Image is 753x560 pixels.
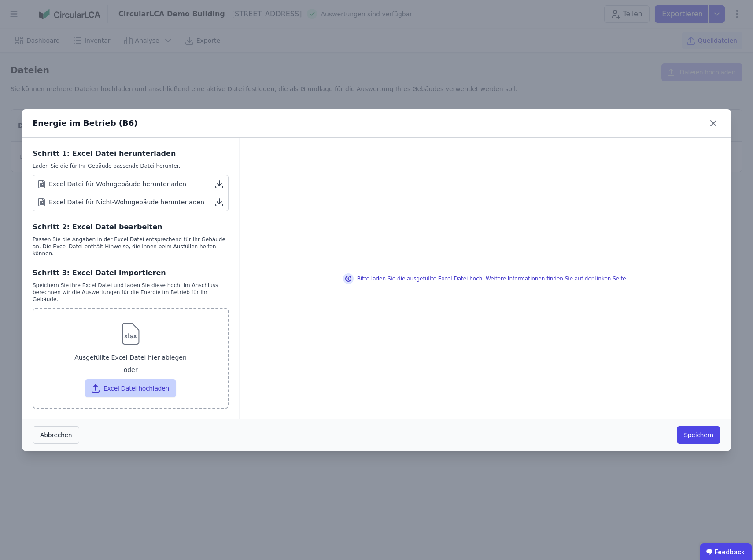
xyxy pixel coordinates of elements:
div: Excel Datei für Wohngebäude herunterladen [37,179,186,189]
div: oder [41,365,221,376]
div: Speichern Sie ihre Excel Datei und laden Sie diese hoch. Im Anschluss berechnen wir die Auswertun... [33,282,229,303]
div: Energie im Betrieb (B6) [33,117,138,129]
div: Schritt 2: Excel Datei bearbeiten [33,222,229,232]
div: Ausgefüllte Excel Datei hier ablegen [41,350,221,365]
div: Bitte laden Sie die ausgefüllte Excel Datei hoch. Weitere Informationen finden Sie auf der linken... [343,273,628,284]
img: svg%3e [116,320,145,348]
div: Laden Sie die für Ihr Gebäude passende Datei herunter. [33,162,229,169]
a: Excel Datei für Nicht-Wohngebäude herunterladen [33,193,228,211]
div: Excel Datei für Nicht-Wohngebäude herunterladen [37,197,204,207]
div: Schritt 3: Excel Datei importieren [33,268,229,278]
a: Excel Datei für Wohngebäude herunterladen [33,175,228,193]
div: Passen Sie die Angaben in der Excel Datei entsprechend für Ihr Gebäude an. Die Excel Datei enthäl... [33,236,229,257]
div: Schritt 1: Excel Datei herunterladen [33,148,229,159]
button: Excel Datei hochladen [85,379,176,397]
button: Speichern [677,426,720,444]
button: Abbrechen [33,426,79,444]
